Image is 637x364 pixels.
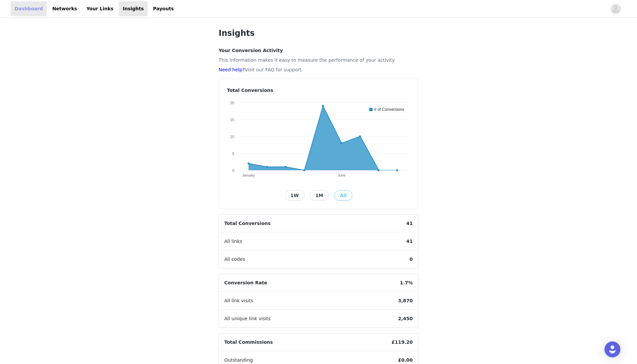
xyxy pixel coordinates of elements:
span: All links [219,233,248,250]
h4: Your Conversion Activity [219,47,418,54]
span: 41 [401,233,418,250]
a: Dashboard [11,1,47,16]
span: Conversion Rate [219,274,272,292]
span: Total Conversions [219,215,276,232]
h1: Insights [219,27,418,39]
span: 0 [404,251,418,268]
button: 1M [310,190,329,201]
text: June [338,173,346,177]
span: Total Commissions [219,333,278,351]
div: Open Intercom Messenger [604,341,620,357]
a: Payouts [149,1,178,16]
text: January [242,173,255,177]
span: All codes [219,251,250,268]
button: All [334,190,352,201]
text: 15 [230,118,234,122]
span: All unique link visits [219,310,276,328]
span: 41 [401,215,418,232]
span: £119.20 [386,333,418,351]
text: # of Conversions [374,107,404,112]
button: 1W [285,190,304,201]
text: 0 [232,169,234,173]
h4: Total Conversions [227,87,410,94]
span: 3,870 [393,292,418,310]
text: 5 [232,152,234,156]
p: Visit our FAQ for support. [219,66,418,73]
a: Need help? [219,67,245,72]
span: 1.7% [394,274,418,292]
span: 2,450 [393,310,418,328]
text: 20 [230,101,234,105]
div: avatar [612,4,619,14]
a: Networks [48,1,81,16]
p: This information makes it easy to measure the performance of your activity. [219,57,418,64]
a: Insights [119,1,148,16]
a: Your Links [82,1,117,16]
text: 10 [230,135,234,139]
span: All link visits [219,292,258,310]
